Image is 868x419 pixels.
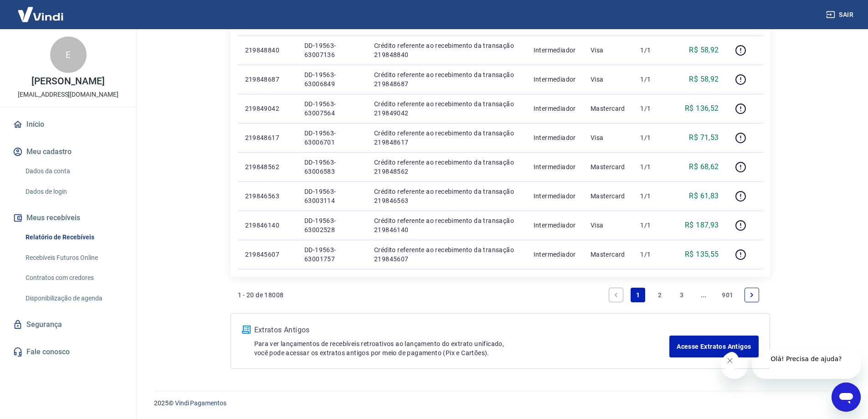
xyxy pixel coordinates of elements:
p: DD-19563-63007564 [304,99,360,118]
p: Intermediador [534,46,576,55]
p: R$ 58,92 [689,45,719,56]
p: 1/1 [640,250,667,259]
p: 219848617 [245,133,290,142]
p: Intermediador [534,75,576,84]
a: Page 2 [652,288,667,302]
div: E [50,36,87,73]
p: 219848687 [245,75,290,84]
p: Mastercard [591,162,626,171]
p: 219846140 [245,221,290,230]
p: 1/1 [640,133,667,142]
p: R$ 71,53 [689,132,719,143]
p: R$ 187,93 [685,220,719,231]
p: Crédito referente ao recebimento da transação 219849042 [374,99,519,118]
a: Relatório de Recebíveis [22,228,125,247]
a: Contratos com credores [22,269,125,287]
img: Vindi [11,0,70,28]
a: Page 901 [718,288,737,302]
p: Para ver lançamentos de recebíveis retroativos ao lançamento do extrato unificado, você pode aces... [254,339,670,357]
button: Sair [824,6,857,23]
p: Crédito referente ao recebimento da transação 219848617 [374,129,519,147]
iframe: Fechar mensagem [721,352,748,379]
p: 1/1 [640,162,667,171]
p: 1/1 [640,46,667,55]
a: Previous page [609,288,623,302]
a: Page 3 [674,288,689,302]
img: ícone [242,326,251,334]
p: Crédito referente ao recebimento da transação 219846563 [374,187,519,205]
p: Mastercard [591,250,626,259]
p: Intermediador [534,104,576,113]
a: Recebíveis Futuros Online [22,248,125,267]
p: DD-19563-63001757 [304,245,360,264]
p: [PERSON_NAME] [31,77,104,86]
p: Crédito referente ao recebimento da transação 219846140 [374,216,519,234]
iframe: Botão para abrir a janela de mensagens [832,383,861,412]
p: 219848562 [245,162,290,171]
p: R$ 61,83 [689,191,719,202]
a: Dados de login [22,182,125,201]
p: Intermediador [534,191,576,201]
p: DD-19563-63006583 [304,158,360,176]
p: Intermediador [534,133,576,142]
a: Acesse Extratos Antigos [669,336,758,357]
p: 1 - 20 de 18008 [238,290,284,300]
a: Jump forward [696,288,711,302]
p: 1/1 [640,221,667,230]
p: Crédito referente ao recebimento da transação 219845607 [374,245,519,264]
p: R$ 135,55 [685,249,719,260]
p: Visa [591,221,626,230]
button: Meu cadastro [11,142,125,162]
a: Segurança [11,315,125,335]
p: DD-19563-63002528 [304,216,360,234]
ul: Pagination [605,284,762,306]
a: Dados da conta [22,162,125,181]
p: DD-19563-63007136 [304,41,360,59]
p: Extratos Antigos [254,325,670,336]
a: Disponibilização de agenda [22,289,125,308]
p: 1/1 [640,191,667,201]
p: Intermediador [534,250,576,259]
p: 2025 © [154,398,846,408]
p: 219846563 [245,191,290,201]
p: Crédito referente ao recebimento da transação 219848687 [374,70,519,88]
p: Crédito referente ao recebimento da transação 219848840 [374,41,519,59]
p: DD-19563-63006849 [304,70,360,88]
p: DD-19563-63006701 [304,129,360,147]
p: Visa [591,46,626,55]
p: Visa [591,133,626,142]
p: [EMAIL_ADDRESS][DOMAIN_NAME] [18,90,118,99]
p: Intermediador [534,162,576,171]
p: 1/1 [640,75,667,84]
p: R$ 136,52 [685,103,719,114]
p: 219848840 [245,46,290,55]
p: Mastercard [591,104,626,113]
p: Intermediador [534,221,576,230]
a: Page 1 is your current page [631,288,645,302]
a: Vindi Pagamentos [175,399,226,407]
a: Fale conosco [11,342,125,362]
button: Meus recebíveis [11,208,125,228]
a: Next page [745,288,759,302]
iframe: Mensagem da empresa [752,349,861,379]
p: 219849042 [245,104,290,113]
p: 1/1 [640,104,667,113]
p: Visa [591,75,626,84]
a: Início [11,114,125,134]
p: R$ 68,62 [689,161,719,172]
p: R$ 58,92 [689,74,719,85]
p: 219845607 [245,250,290,259]
p: DD-19563-63003114 [304,187,360,205]
p: Mastercard [591,191,626,201]
p: Crédito referente ao recebimento da transação 219848562 [374,158,519,176]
